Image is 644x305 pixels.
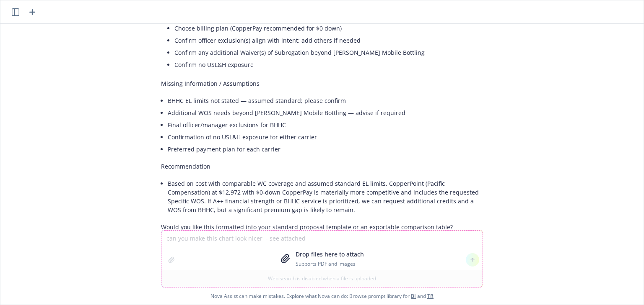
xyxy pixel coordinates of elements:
[168,119,483,131] li: Final officer/manager exclusions for BHHC
[174,46,483,59] li: Confirm any additional Waiver(s) of Subrogation beyond [PERSON_NAME] Mobile Bottling
[161,79,483,88] p: Missing Information / Assumptions
[411,292,416,300] a: BI
[296,250,364,259] p: Drop files here to attach
[168,95,483,107] li: BHHC EL limits not stated — assumed standard; please confirm
[161,223,483,231] p: Would you like this formatted into your standard proposal template or an exportable comparison ta...
[161,162,483,171] p: Recommendation
[174,59,483,71] li: Confirm no USL&H exposure
[4,287,640,305] span: Nova Assist can make mistakes. Explore what Nova can do: Browse prompt library for and
[168,177,483,216] li: Based on cost with comparable WC coverage and assumed standard EL limits, CopperPoint (Pacific Co...
[174,22,483,34] li: Choose billing plan (CopperPay recommended for $0 down)
[168,131,483,143] li: Confirmation of no USL&H exposure for either carrier
[168,143,483,155] li: Preferred payment plan for each carrier
[174,34,483,46] li: Confirm officer exclusion(s) align with intent; add others if needed
[168,12,483,72] li: CopperPoint:
[168,107,483,119] li: Additional WOS needs beyond [PERSON_NAME] Mobile Bottling — advise if required
[296,260,364,267] p: Supports PDF and images
[427,292,434,300] a: TR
